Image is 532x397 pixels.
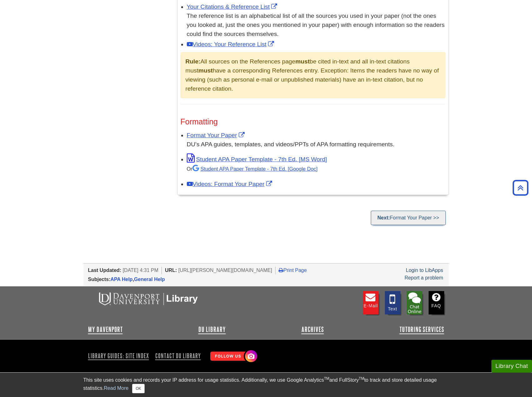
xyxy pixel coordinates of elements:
[134,277,165,282] a: General Help
[187,140,445,149] div: DU's APA guides, templates, and videos/PPTs of APA formatting requirements.
[111,277,165,282] span: ,
[491,360,532,373] button: Library Chat
[385,291,400,314] a: Text
[88,350,152,361] a: Library Guides: Site Index
[207,348,259,365] img: Follow Us! Instagram
[111,277,133,282] a: APA Help
[400,326,444,333] a: Tutoring Services
[187,156,327,163] a: Link opens in new window
[301,326,324,333] a: Archives
[186,58,201,65] strong: Rule:
[407,291,422,314] li: Chat with Library
[407,291,422,314] img: Library Chat
[88,326,123,333] a: My Davenport
[88,268,122,273] span: Last Updated:
[192,166,318,172] a: Student APA Paper Template - 7th Ed. [Google Doc]
[165,268,177,273] span: URL:
[198,67,213,74] strong: must
[123,268,158,273] span: [DATE] 4:31 PM
[187,3,279,10] a: Link opens in new window
[181,52,445,98] div: All sources on the References page be cited in-text and all in-text citations must have a corresp...
[153,350,203,361] a: Contact DU Library
[187,181,274,187] a: Link opens in new window
[405,275,443,280] a: Report a problem
[178,268,272,273] span: [URL][PERSON_NAME][DOMAIN_NAME]
[104,385,128,391] a: Read More
[510,183,530,192] a: Back to Top
[279,268,307,273] a: Print Page
[187,12,445,38] div: The reference list is an alphabetical list of all the sources you used in your paper (not the one...
[198,326,226,333] a: DU Library
[187,41,276,48] a: Link opens in new window
[181,117,445,126] h3: Formatting
[132,384,144,393] button: Close
[88,277,111,282] span: Subjects:
[324,376,329,381] sup: TM
[279,268,283,273] i: Print Page
[363,291,379,314] a: E-mail
[83,376,449,393] div: This site uses cookies and records your IP address for usage statistics. Additionally, we use Goo...
[187,132,246,138] a: Link opens in new window
[429,291,444,314] a: FAQ
[377,215,390,220] strong: Next:
[359,376,364,381] sup: TM
[88,291,207,306] img: DU Libraries
[187,166,318,172] small: Or
[371,211,445,225] a: Next:Format Your Paper >>
[295,58,310,65] strong: must
[406,268,443,273] a: Login to LibApps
